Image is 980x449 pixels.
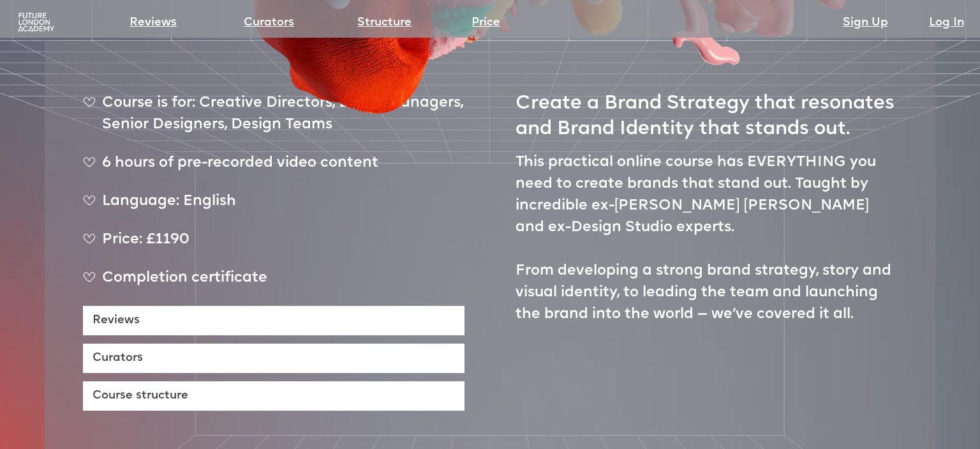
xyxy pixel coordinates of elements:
[83,191,464,223] div: Language: English
[83,306,464,335] a: Reviews
[83,93,464,146] div: Course is for: Creative Directors, Brand Managers, Senior Designers, Design Teams
[83,268,464,300] div: Completion certificate
[83,229,464,261] div: Price: £1190
[357,14,412,32] a: Structure
[843,14,888,32] a: Sign Up
[130,14,177,32] a: Reviews
[244,14,294,32] a: Curators
[929,14,964,32] a: Log In
[471,14,500,32] a: Price
[516,152,897,326] p: This practical online course has EVERYTHING you need to create brands that stand out. Taught by i...
[83,153,464,185] div: 6 hours of pre-recorded video content
[83,344,464,373] a: Curators
[83,381,464,411] a: Course structure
